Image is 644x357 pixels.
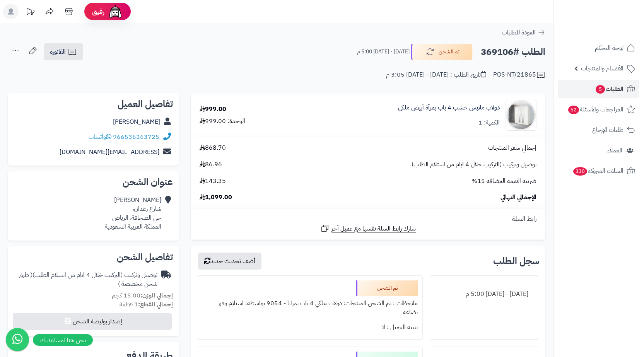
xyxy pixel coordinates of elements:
[50,47,66,56] span: الفاتورة
[200,143,226,152] span: 868.70
[595,85,605,94] span: 5
[20,4,40,21] a: تحديثات المنصة
[386,70,486,79] div: تاريخ الطلب : [DATE] - [DATE] 3:05 م
[200,177,226,186] span: 143.35
[501,193,536,202] span: الإجمالي النهائي
[558,80,639,98] a: الطلبات5
[558,141,639,160] a: العملاء
[411,44,473,60] button: تم الشحن
[356,280,418,296] div: تم الشحن
[592,125,624,135] span: طلبات الإرجاع
[138,300,173,309] strong: إجمالي القطع:
[112,291,173,300] small: 15.00 كجم
[19,270,157,289] span: ( طرق شحن مخصصة )
[572,166,624,176] span: السلات المتروكة
[44,43,83,60] a: الفاتورة
[502,28,536,37] span: العودة للطلبات
[14,178,173,187] h2: عنوان الشحن
[558,39,639,57] a: لوحة التحكم
[481,44,545,60] h2: الطلب #369106
[202,296,418,320] div: ملاحظات : تم الشحن المنتجات: دولاب ملكي 4 باب بمرايا - 9054 بواسطة: استلام وفرز بضاعة
[194,215,542,224] div: رابط السلة
[435,287,534,302] div: [DATE] - [DATE] 5:00 م
[89,132,111,142] a: واتساب
[607,145,622,156] span: العملاء
[14,271,157,289] div: توصيل وتركيب (التركيب خلال 4 ايام من استلام الطلب)
[493,256,539,266] h3: سجل الطلب
[357,48,410,56] small: [DATE] - [DATE] 5:00 م
[488,143,536,152] span: إجمالي سعر المنتجات
[502,28,545,37] a: العودة للطلبات
[13,313,172,330] button: إصدار بوليصة الشحن
[558,100,639,119] a: المراجعات والأسئلة52
[113,132,159,142] a: 966536263725
[120,300,173,309] small: 1 قطعة
[113,117,160,126] a: [PERSON_NAME]
[200,117,245,126] div: الوحدة: 999.00
[200,105,226,114] div: 999.00
[14,253,173,262] h2: تفاصيل الشحن
[60,147,159,157] a: [EMAIL_ADDRESS][DOMAIN_NAME]
[506,100,536,131] img: 1733065084-1-90x90.jpg
[108,4,123,19] img: ai-face.png
[568,105,580,114] span: 52
[581,63,624,74] span: الأقسام والمنتجات
[558,121,639,139] a: طلبات الإرجاع
[595,43,624,53] span: لوحة التحكم
[200,160,222,169] span: 86.96
[591,6,637,22] img: logo-2.png
[595,84,624,94] span: الطلبات
[140,291,173,300] strong: إجمالي الوزن:
[572,167,588,176] span: 330
[105,196,161,231] div: [PERSON_NAME] شارع رغدان، حي الصحافة، الرياض المملكة العربية السعودية
[471,177,536,186] span: ضريبة القيمة المضافة 15%
[478,118,500,127] div: الكمية: 1
[331,224,416,233] span: شارك رابط السلة نفسها مع عميل آخر
[202,320,418,335] div: تنبيه العميل : لا
[198,253,261,270] button: أضف تحديث جديد
[92,7,104,16] span: رفيق
[320,224,416,233] a: شارك رابط السلة نفسها مع عميل آخر
[398,103,500,112] a: دولاب ملابس خشب 4 باب بمرآة أبيض ملكي
[558,162,639,180] a: السلات المتروكة330
[412,160,536,169] span: توصيل وتركيب (التركيب خلال 4 ايام من استلام الطلب)
[493,70,545,80] div: POS-NT/21865
[200,193,232,202] span: 1,099.00
[14,99,173,109] h2: تفاصيل العميل
[567,104,624,115] span: المراجعات والأسئلة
